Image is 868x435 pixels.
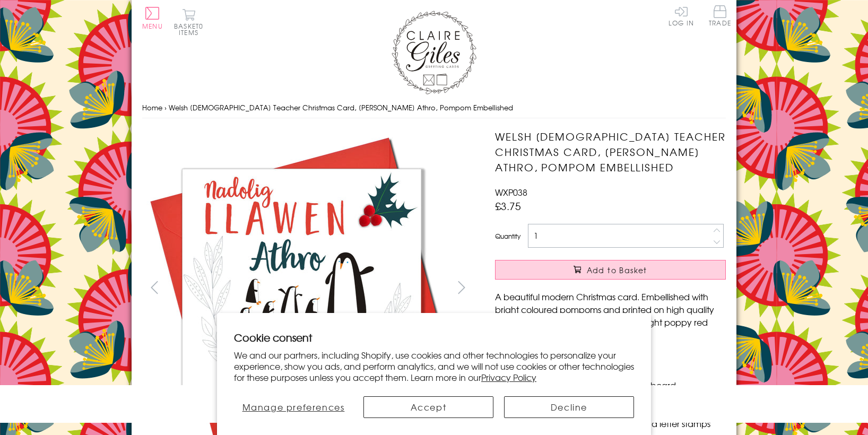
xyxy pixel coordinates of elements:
p: We and our partners, including Shopify, use cookies and other technologies to personalize your ex... [234,350,634,382]
a: Privacy Policy [481,371,536,384]
button: Basket0 items [174,8,203,36]
button: Decline [504,396,634,418]
button: Accept [363,396,493,418]
a: Trade [709,5,731,28]
h2: Cookie consent [234,330,634,345]
label: Quantity [495,231,520,241]
img: Claire Giles Greetings Cards [392,11,476,94]
button: prev [142,275,166,299]
a: Log In [669,5,694,26]
p: A beautiful modern Christmas card. Embellished with bright coloured pompoms and printed on high q... [495,290,726,341]
span: WXP038 [495,186,527,198]
button: Add to Basket [495,260,726,280]
nav: breadcrumbs [142,97,726,119]
span: 0 items [179,21,203,37]
span: Welsh [DEMOGRAPHIC_DATA] Teacher Christmas Card, [PERSON_NAME] Athro, Pompom Embellished [169,102,513,112]
span: Menu [142,21,163,31]
h1: Welsh [DEMOGRAPHIC_DATA] Teacher Christmas Card, [PERSON_NAME] Athro, Pompom Embellished [495,129,726,175]
span: Manage preferences [242,401,345,413]
span: Add to Basket [587,265,647,275]
a: Home [142,102,162,112]
span: £3.75 [495,198,521,213]
button: Manage preferences [234,396,353,418]
span: Trade [709,5,731,26]
button: Menu [142,7,163,29]
span: › [164,102,167,112]
button: next [450,275,474,299]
